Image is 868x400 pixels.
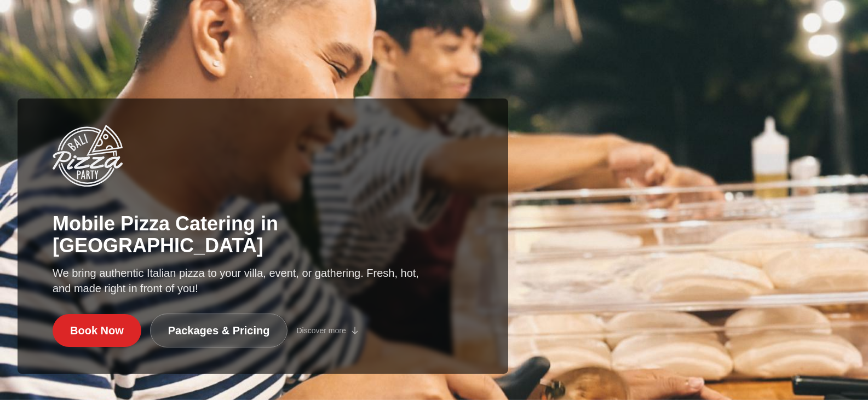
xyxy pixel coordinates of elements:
[296,325,346,336] span: Discover more
[53,213,473,257] h1: Mobile Pizza Catering in [GEOGRAPHIC_DATA]
[53,125,123,187] img: Bali Pizza Party Logo - Mobile Pizza Catering in Bali
[53,265,421,296] p: We bring authentic Italian pizza to your villa, event, or gathering. Fresh, hot, and made right i...
[53,314,141,347] a: Book Now
[150,314,288,347] a: Packages & Pricing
